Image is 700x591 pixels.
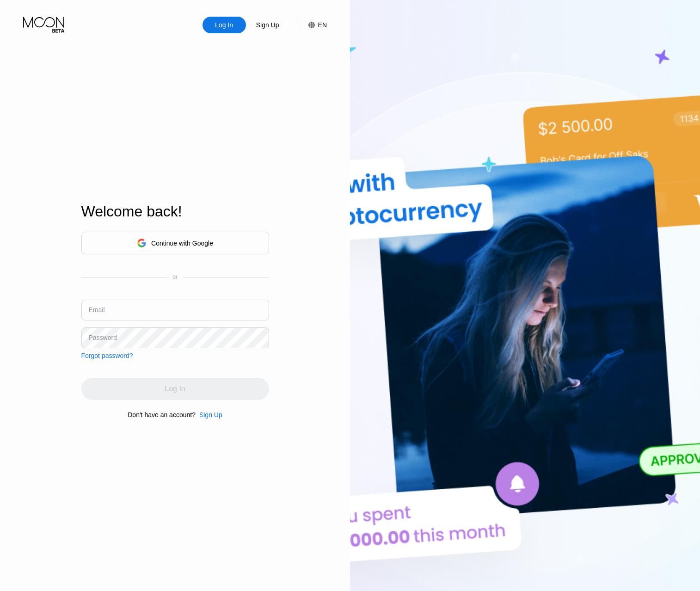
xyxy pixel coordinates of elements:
div: Sign Up [199,411,222,419]
div: Sign Up [196,411,222,419]
div: Email [89,306,105,314]
div: EN [318,21,327,29]
div: Sign Up [255,20,280,30]
div: Forgot password? [81,352,133,359]
div: EN [299,17,327,33]
div: Log In [214,20,234,30]
div: Log In [203,17,246,33]
div: Sign Up [246,17,289,33]
div: Continue with Google [81,232,269,254]
div: Welcome back! [81,203,269,220]
div: Continue with Google [151,240,213,247]
div: Password [89,334,117,341]
div: or [172,274,178,280]
div: Don't have an account? [128,411,196,419]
